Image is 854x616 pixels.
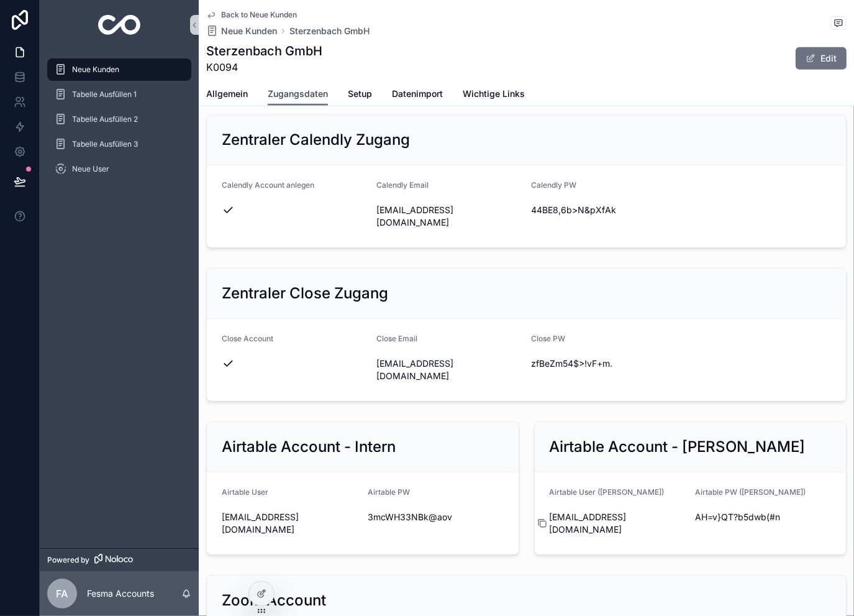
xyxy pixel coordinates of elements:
span: Close Account [222,334,273,343]
span: K0094 [206,60,322,75]
span: Calendly PW [532,180,577,190]
img: App logo [98,15,141,35]
span: Powered by [47,555,89,565]
span: Calendly Account anlegen [222,180,314,190]
a: Wichtige Links [463,83,525,108]
span: Allgemein [206,88,248,100]
span: zfBeZm54$>!vF+m. [532,357,676,370]
a: Datenimport [392,83,443,108]
a: Powered by [40,548,199,571]
a: Back to Neue Kunden [206,10,297,20]
span: [EMAIL_ADDRESS][DOMAIN_NAME] [376,357,521,382]
h2: Zentraler Calendly Zugang [222,130,410,150]
span: 3mcWH33NBk@aov [368,511,504,523]
div: scrollable content [40,50,199,196]
span: Close Email [376,334,417,343]
span: Close PW [532,334,566,343]
span: Zugangsdaten [268,88,328,100]
a: Neue User [47,158,191,180]
button: Edit [796,47,847,70]
span: Airtable PW ([PERSON_NAME]) [695,487,806,497]
span: Airtable PW [368,487,410,497]
a: Allgemein [206,83,248,108]
a: Tabelle Ausfüllen 2 [47,108,191,131]
span: [EMAIL_ADDRESS][DOMAIN_NAME] [376,204,521,229]
a: Setup [348,83,372,108]
h2: Airtable Account - [PERSON_NAME] [550,437,806,457]
span: Datenimport [392,88,443,100]
span: 44BE8,6b>N&pXfAk [532,204,676,216]
span: [EMAIL_ADDRESS][DOMAIN_NAME] [550,511,686,536]
span: Back to Neue Kunden [221,10,297,20]
span: AH=v}QT?b5dwb(#n [695,511,831,523]
span: Setup [348,88,372,100]
span: Neue Kunden [221,25,277,37]
h2: Airtable Account - Intern [222,437,396,457]
a: Tabelle Ausfüllen 3 [47,133,191,155]
a: Zugangsdaten [268,83,328,106]
span: Calendly Email [376,180,429,190]
span: Neue Kunden [72,65,119,75]
span: Wichtige Links [463,88,525,100]
h2: Zoom Account [222,591,326,610]
a: Neue Kunden [206,25,277,37]
span: [EMAIL_ADDRESS][DOMAIN_NAME] [222,511,358,536]
span: Tabelle Ausfüllen 1 [72,90,137,99]
span: Airtable User ([PERSON_NAME]) [550,487,665,497]
a: Tabelle Ausfüllen 1 [47,83,191,106]
span: Tabelle Ausfüllen 3 [72,139,138,149]
span: FA [57,586,68,601]
a: Sterzenbach GmbH [289,25,370,37]
h2: Zentraler Close Zugang [222,283,388,303]
h1: Sterzenbach GmbH [206,42,322,60]
span: Airtable User [222,487,268,497]
p: Fesma Accounts [87,587,154,600]
a: Neue Kunden [47,58,191,81]
span: Tabelle Ausfüllen 2 [72,114,138,124]
span: Neue User [72,164,109,174]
